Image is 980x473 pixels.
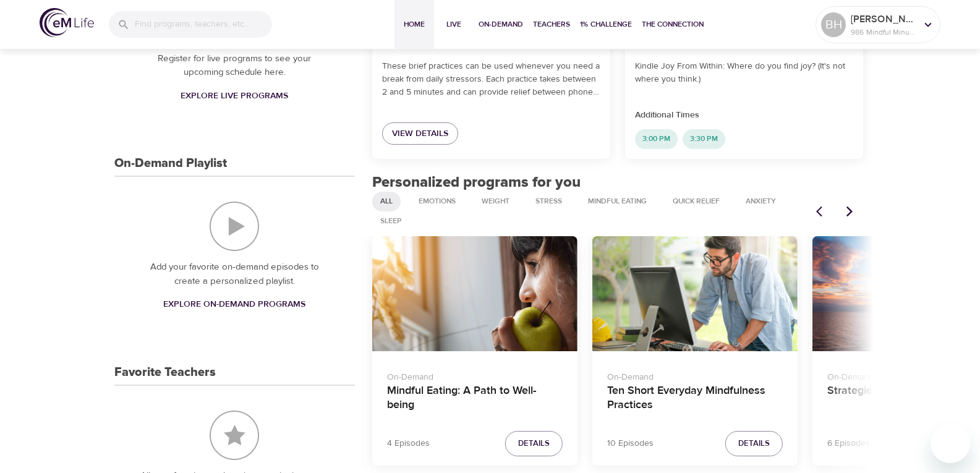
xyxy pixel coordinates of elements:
div: Sleep [372,211,410,231]
span: Emotions [411,196,463,207]
p: 986 Mindful Minutes [851,27,916,38]
span: Explore Live Programs [181,88,288,104]
span: Sleep [373,216,409,226]
p: 10 Episodes [607,437,654,450]
h3: On-Demand Playlist [114,156,227,171]
span: Anxiety [738,196,783,207]
div: 3:30 PM [683,129,725,149]
p: Add your favorite on-demand episodes to create a personalized playlist. [139,260,330,288]
span: Details [738,437,770,451]
p: Kindle Joy From Within: Where do you find joy? (It's not where you think.) [635,60,853,86]
p: 4 Episodes [387,437,430,450]
img: logo [40,8,94,37]
a: View Details [382,122,458,145]
iframe: Button to launch messaging window [931,424,970,463]
div: Stress [527,192,570,211]
div: Quick Relief [665,192,728,211]
span: Details [518,437,550,451]
button: Mindful Eating: A Path to Well-being [372,236,577,352]
span: Weight [474,196,517,207]
span: Explore On-Demand Programs [163,297,305,312]
p: On-Demand [607,366,783,384]
div: Anxiety [738,192,784,211]
div: BH [821,12,846,37]
span: The Connection [642,18,704,31]
p: On-Demand [387,366,563,384]
div: All [372,192,401,211]
div: 3:00 PM [635,129,678,149]
button: Details [725,431,783,456]
span: Home [399,18,429,31]
span: View Details [392,126,448,142]
a: Explore Live Programs [176,85,293,108]
input: Find programs, teachers, etc... [135,11,272,38]
h4: Mindful Eating: A Path to Well-being [387,384,563,414]
span: Teachers [533,18,570,31]
span: 3:00 PM [635,134,678,144]
span: Live [439,18,469,31]
span: On-Demand [479,18,523,31]
div: Emotions [411,192,464,211]
p: Additional Times [635,109,853,122]
button: Ten Short Everyday Mindfulness Practices [592,236,798,352]
h2: Personalized programs for you [372,174,864,192]
span: Mindful Eating [581,196,654,207]
p: 6 Episodes [827,437,870,450]
img: Favorite Teachers [210,411,259,460]
img: On-Demand Playlist [210,202,259,251]
p: [PERSON_NAME] [851,12,916,27]
span: Stress [528,196,569,207]
h3: Favorite Teachers [114,365,216,380]
div: Mindful Eating [580,192,655,211]
p: Register for live programs to see your upcoming schedule here. [139,52,330,80]
button: Previous items [809,198,836,225]
span: Quick Relief [665,196,727,207]
span: 1% Challenge [580,18,632,31]
p: These brief practices can be used whenever you need a break from daily stressors. Each practice t... [382,60,600,99]
h4: Ten Short Everyday Mindfulness Practices [607,384,783,414]
button: Details [505,431,563,456]
a: Explore On-Demand Programs [158,293,310,316]
div: Weight [474,192,518,211]
span: 3:30 PM [683,134,725,144]
span: All [373,196,400,207]
button: Next items [836,198,863,225]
